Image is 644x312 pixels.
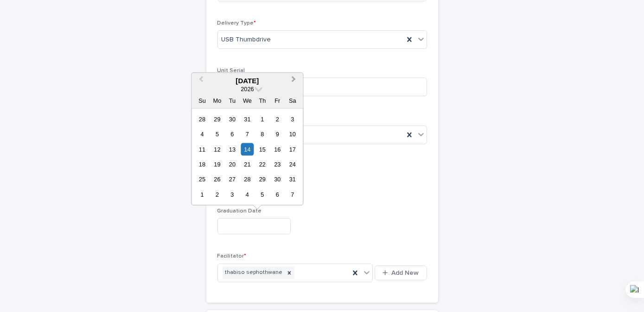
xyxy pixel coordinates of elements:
[286,173,299,186] div: Choose Saturday, January 31st, 2026
[211,173,223,186] div: Choose Monday, January 26th, 2026
[271,128,284,140] div: Choose Friday, January 9th, 2026
[271,188,284,201] div: Choose Friday, February 6th, 2026
[287,73,302,88] button: Next Month
[226,94,238,106] div: Tu
[226,128,238,140] div: Choose Tuesday, January 6th, 2026
[241,143,254,155] div: Choose Wednesday, January 14th, 2026
[226,173,238,186] div: Choose Tuesday, January 27th, 2026
[196,94,208,106] div: Su
[192,73,207,88] button: Previous Month
[222,35,271,45] span: USB Thumbdrive
[226,143,238,155] div: Choose Tuesday, January 13th, 2026
[256,94,268,106] div: Th
[256,128,268,140] div: Choose Thursday, January 8th, 2026
[241,158,254,171] div: Choose Wednesday, January 21st, 2026
[217,253,247,259] span: Facilitator
[226,158,238,171] div: Choose Tuesday, January 20th, 2026
[196,113,208,125] div: Choose Sunday, December 28th, 2025
[256,143,268,155] div: Choose Thursday, January 15th, 2026
[217,208,262,214] span: Graduation Date
[241,128,254,140] div: Choose Wednesday, January 7th, 2026
[256,113,268,125] div: Choose Thursday, January 1st, 2026
[241,94,254,106] div: We
[241,85,254,92] span: 2026
[196,128,208,140] div: Choose Sunday, January 4th, 2026
[211,94,223,106] div: Mo
[211,188,223,201] div: Choose Monday, February 2nd, 2026
[256,188,268,201] div: Choose Thursday, February 5th, 2026
[256,173,268,186] div: Choose Thursday, January 29th, 2026
[271,158,284,171] div: Choose Friday, January 23rd, 2026
[195,112,300,202] div: month 2026-01
[286,128,299,140] div: Choose Saturday, January 10th, 2026
[241,173,254,186] div: Choose Wednesday, January 28th, 2026
[286,188,299,201] div: Choose Saturday, February 7th, 2026
[286,94,299,106] div: Sa
[191,76,303,85] div: [DATE]
[256,158,268,171] div: Choose Thursday, January 22nd, 2026
[226,113,238,125] div: Choose Tuesday, December 30th, 2025
[286,143,299,155] div: Choose Saturday, January 17th, 2026
[241,188,254,201] div: Choose Wednesday, February 4th, 2026
[271,173,284,186] div: Choose Friday, January 30th, 2026
[271,143,284,155] div: Choose Friday, January 16th, 2026
[286,113,299,125] div: Choose Saturday, January 3rd, 2026
[375,266,427,280] button: Add New
[196,143,208,155] div: Choose Sunday, January 11th, 2026
[211,113,223,125] div: Choose Monday, December 29th, 2025
[196,188,208,201] div: Choose Sunday, February 1st, 2026
[241,113,254,125] div: Choose Wednesday, December 31st, 2025
[217,20,256,26] span: Delivery Type
[196,173,208,186] div: Choose Sunday, January 25th, 2026
[196,158,208,171] div: Choose Sunday, January 18th, 2026
[392,270,419,276] span: Add New
[211,158,223,171] div: Choose Monday, January 19th, 2026
[226,188,238,201] div: Choose Tuesday, February 3rd, 2026
[211,128,223,140] div: Choose Monday, January 5th, 2026
[286,158,299,171] div: Choose Saturday, January 24th, 2026
[217,68,245,73] span: Unit Serial
[271,113,284,125] div: Choose Friday, January 2nd, 2026
[271,94,284,106] div: Fr
[223,266,284,279] div: thabiso sephothwane
[211,143,223,155] div: Choose Monday, January 12th, 2026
